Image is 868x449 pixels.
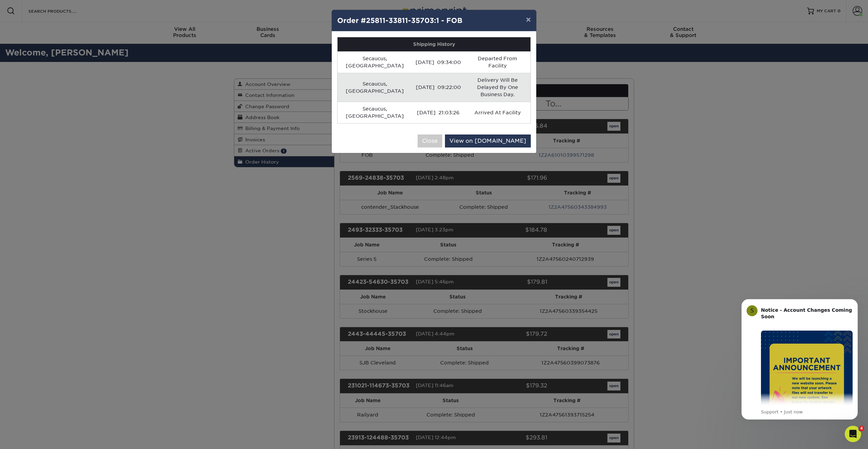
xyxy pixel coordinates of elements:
[338,73,412,102] td: Secaucus, [GEOGRAPHIC_DATA]
[731,289,868,431] iframe: Intercom notifications message
[859,426,864,431] span: 4
[521,10,536,29] button: ×
[338,37,530,51] th: Shipping History
[338,102,412,123] td: Secaucus, [GEOGRAPHIC_DATA]
[418,134,442,147] button: Close
[845,426,861,442] iframe: Intercom live chat
[338,51,412,73] td: Secaucus, [GEOGRAPHIC_DATA]
[412,73,464,102] td: [DATE] 09:22:00
[464,51,530,73] td: Departed From Facility
[337,15,531,26] h4: Order #25811-33811-35703:1 - FOB
[412,102,464,123] td: [DATE] 21:03:26
[464,102,530,123] td: Arrived At Facility
[412,51,464,73] td: [DATE] 09:34:00
[445,134,531,147] a: View on [DOMAIN_NAME]
[464,73,530,102] td: Delivery Will Be Delayed By One Business Day.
